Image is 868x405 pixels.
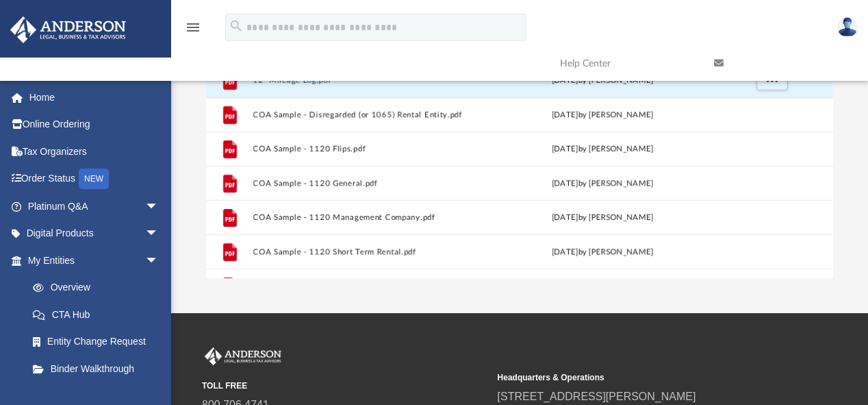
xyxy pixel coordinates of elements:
[10,165,179,193] a: Order StatusNEW
[488,143,717,156] div: [DATE] by [PERSON_NAME]
[145,220,173,248] span: arrow_drop_down
[253,110,482,119] button: COA Sample - Disregarded (or 1065) Rental Entity.pdf
[253,247,482,256] button: COA Sample - 1120 Short Term Rental.pdf
[10,247,179,274] a: My Entitiesarrow_drop_down
[185,19,201,36] i: menu
[145,193,173,221] span: arrow_drop_down
[185,26,201,36] a: menu
[229,19,244,34] i: search
[6,16,130,43] img: Anderson Advisors Platinum Portal
[488,246,717,258] div: [DATE] by [PERSON_NAME]
[19,328,179,356] a: Entity Change Request
[19,274,179,302] a: Overview
[488,109,717,121] div: [DATE] by [PERSON_NAME]
[19,355,179,382] a: Binder Walkthrough
[488,177,717,190] div: [DATE] by [PERSON_NAME]
[550,36,704,90] a: Help Center
[202,347,284,365] img: Anderson Advisors Platinum Portal
[10,220,179,247] a: Digital Productsarrow_drop_down
[19,301,179,328] a: CTA Hub
[10,111,179,138] a: Online Ordering
[79,169,109,189] div: NEW
[145,247,173,275] span: arrow_drop_down
[253,213,482,222] button: COA Sample - 1120 Management Company.pdf
[10,193,179,220] a: Platinum Q&Aarrow_drop_down
[498,371,784,384] small: Headquarters & Operations
[10,138,179,165] a: Tax Organizers
[253,179,482,188] button: COA Sample - 1120 General.pdf
[202,380,488,392] small: TOLL FREE
[498,391,696,402] a: [STREET_ADDRESS][PERSON_NAME]
[10,84,179,111] a: Home
[837,17,858,37] img: User Pic
[488,212,717,224] div: [DATE] by [PERSON_NAME]
[253,145,482,154] button: COA Sample - 1120 Flips.pdf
